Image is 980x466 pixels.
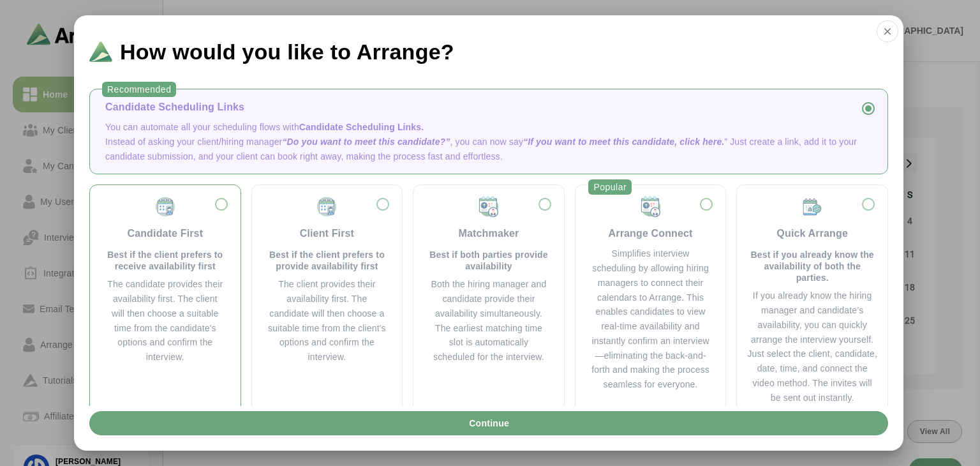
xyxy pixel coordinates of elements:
span: How would you like to Arrange? [120,41,454,63]
img: Quick Arrange [801,195,824,218]
img: Matchmaker [477,195,500,218]
div: The client provides their availability first. The candidate will then choose a suitable time from... [267,277,387,365]
img: Matchmaker [639,195,662,218]
div: Simplifies interview scheduling by allowing hiring managers to connect their calendars to Arrange... [591,246,711,392]
div: Candidate Scheduling Links [105,100,872,115]
p: Best if the client prefers to receive availability first [105,249,225,272]
div: Candidate First [127,226,203,241]
div: Both the hiring manager and candidate provide their availability simultaneously. The earliest mat... [429,277,549,365]
img: Logo [89,41,112,62]
img: Client First [315,195,338,218]
div: If you already know the hiring manager and candidate’s availability, you can quickly arrange the ... [747,289,877,405]
span: Candidate Scheduling Links. [299,122,424,132]
div: Recommended [102,82,176,97]
p: Instead of asking your client/hiring manager , you can now say ” Just create a link, add it to yo... [105,135,872,164]
button: Continue [89,411,888,435]
div: Matchmaker [459,226,519,241]
p: Best if you already know the availability of both the parties. [747,249,877,283]
span: “Do you want to meet this candidate?” [282,137,450,147]
p: Best if both parties provide availability [429,249,549,272]
div: Client First [300,226,354,241]
img: Candidate First [154,195,177,218]
div: Popular [588,179,632,195]
span: Continue [468,411,509,435]
div: The candidate provides their availability first. The client will then choose a suitable time from... [105,277,225,365]
div: Arrange Connect [609,226,693,241]
p: Best if the client prefers to provide availability first [267,249,387,272]
div: Quick Arrange [776,226,848,241]
span: “If you want to meet this candidate, click here. [523,137,724,147]
p: You can automate all your scheduling flows with [105,120,872,135]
